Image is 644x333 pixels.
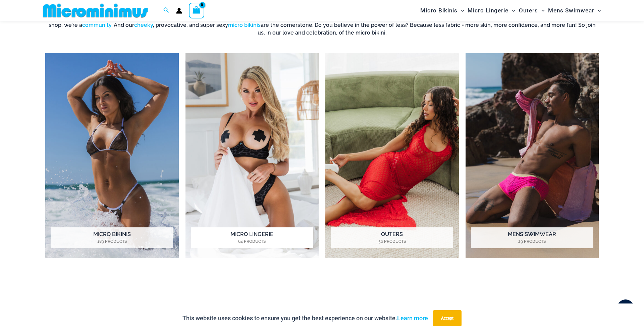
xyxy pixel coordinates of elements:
[185,53,319,258] img: Micro Lingerie
[458,2,464,19] span: Menu Toggle
[51,238,173,244] mark: 189 Products
[45,53,179,258] img: Micro Bikinis
[418,1,604,20] nav: Site Navigation
[420,2,458,19] span: Micro Bikinis
[468,2,508,19] span: Micro Lingerie
[331,227,453,248] h2: Outers
[325,53,459,258] a: Visit product category Outers
[176,8,182,14] a: Account icon link
[325,53,459,258] img: Outers
[182,313,428,323] p: This website uses cookies to ensure you get the best experience on our website.
[163,6,169,15] a: Search icon link
[433,310,462,326] button: Accept
[82,22,111,28] a: community
[191,227,313,248] h2: Micro Lingerie
[40,3,151,18] img: MM SHOP LOGO FLAT
[548,2,594,19] span: Mens Swimwear
[466,53,599,258] a: Visit product category Mens Swimwear
[185,53,319,258] a: Visit product category Micro Lingerie
[466,53,599,258] img: Mens Swimwear
[45,276,599,326] iframe: TrustedSite Certified
[45,14,599,37] h6: This is the extraordinary world of Microminimus, the ultimate destination for the micro bikini, c...
[51,227,173,248] h2: Micro Bikinis
[471,238,593,244] mark: 29 Products
[466,2,517,19] a: Micro LingerieMenu ToggleMenu Toggle
[517,2,546,19] a: OutersMenu ToggleMenu Toggle
[397,315,428,322] a: Learn more
[331,238,453,244] mark: 50 Products
[45,53,179,258] a: Visit product category Micro Bikinis
[189,3,204,18] a: View Shopping Cart, empty
[471,227,593,248] h2: Mens Swimwear
[134,22,153,28] a: cheeky
[594,2,601,19] span: Menu Toggle
[228,22,261,28] a: micro bikinis
[419,2,466,19] a: Micro BikinisMenu ToggleMenu Toggle
[546,2,603,19] a: Mens SwimwearMenu ToggleMenu Toggle
[191,238,313,244] mark: 64 Products
[538,2,545,19] span: Menu Toggle
[519,2,538,19] span: Outers
[508,2,515,19] span: Menu Toggle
